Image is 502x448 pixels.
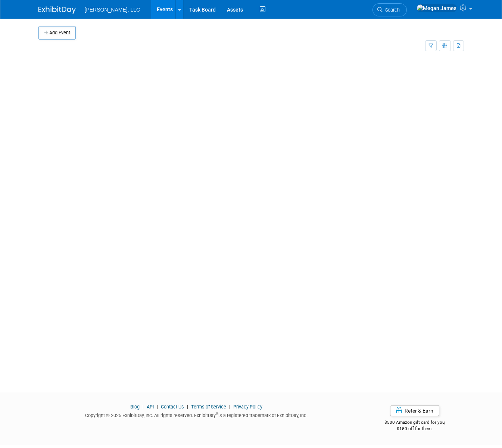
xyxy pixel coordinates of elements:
span: [PERSON_NAME], LLC [85,7,140,13]
a: Blog [130,404,140,410]
div: Copyright © 2025 ExhibitDay, Inc. All rights reserved. ExhibitDay is a registered trademark of Ex... [38,410,355,419]
button: Add Event [38,26,76,40]
a: Contact Us [161,404,184,410]
a: API [147,404,154,410]
span: Search [383,7,400,13]
a: Terms of Service [191,404,226,410]
img: Megan James [417,4,457,12]
div: $150 off for them. [366,426,464,432]
img: ExhibitDay [38,6,76,14]
a: Search [372,3,407,16]
sup: ® [216,412,218,416]
a: Refer & Earn [390,405,439,416]
div: $500 Amazon gift card for you, [366,414,464,432]
a: Privacy Policy [233,404,262,410]
span: | [185,404,190,410]
span: | [227,404,232,410]
span: | [141,404,146,410]
span: | [155,404,160,410]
